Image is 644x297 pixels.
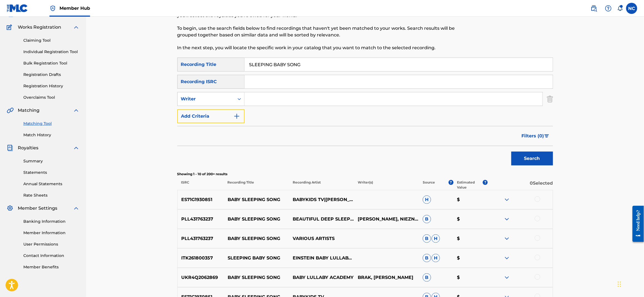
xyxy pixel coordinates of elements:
p: SLEEPING BABY SONG [224,255,289,261]
p: BABY SLEEPING SONG [224,274,289,281]
img: Royalties [7,145,13,151]
div: Notifications [617,6,623,11]
span: B [423,254,431,262]
a: Contact Information [23,253,79,259]
img: help [605,5,612,12]
p: BABY SLEEPING SONG [224,216,289,222]
img: expand [504,235,510,242]
a: Registration History [23,83,79,89]
p: BEAUTIFUL DEEP SLEEP MUSIC UNIVERSE [289,216,354,222]
p: BABY LULLABY ACADEMY [289,274,354,281]
div: Trascina [618,276,621,293]
a: Banking Information [23,219,79,224]
button: Filters (0) [518,129,553,143]
img: Member Settings [7,205,13,212]
button: Search [511,152,553,165]
button: Add Criteria [177,109,245,123]
img: Matching [7,107,14,114]
span: Member Settings [18,205,57,212]
span: Filters ( 0 ) [522,133,544,139]
div: Writer [181,96,231,102]
img: expand [504,274,510,281]
p: UKR4Q2062869 [178,274,224,281]
a: Individual Registration Tool [23,49,79,55]
span: Member Hub [59,5,90,11]
a: Member Information [23,230,79,236]
p: Estimated Value [457,180,483,190]
img: expand [73,145,79,151]
p: $ [453,274,488,281]
span: H [432,234,440,243]
iframe: Chat Widget [616,270,644,297]
p: Writer(s) [354,180,419,190]
p: $ [453,255,488,261]
p: ISRC [177,180,224,190]
a: Registration Drafts [23,72,79,78]
img: expand [504,216,510,222]
img: MLC Logo [7,4,28,12]
span: Works Registration [18,24,61,31]
iframe: Resource Center [628,202,644,246]
span: H [423,195,431,204]
div: Help [603,3,614,14]
p: Source [423,180,435,190]
p: 0 Selected [488,180,553,190]
span: H [432,254,440,262]
div: Widget chat [616,270,644,297]
img: expand [73,205,79,212]
a: Match History [23,132,79,138]
span: B [423,215,431,223]
form: Search Form [177,58,553,168]
img: search [591,5,597,12]
a: Summary [23,158,79,164]
p: ITK261800357 [178,255,224,261]
a: Member Benefits [23,264,79,270]
a: Public Search [588,3,600,14]
p: $ [453,216,488,222]
p: $ [453,196,488,203]
a: Rate Sheets [23,192,79,198]
img: expand [73,107,79,114]
img: Works Registration [7,24,14,31]
p: PLL431763237 [178,235,224,242]
span: Matching [18,107,39,114]
img: expand [504,196,510,203]
a: Annual Statements [23,181,79,187]
a: CatalogCatalog [7,11,35,17]
p: In the next step, you will locate the specific work in your catalog that you want to match to the... [177,44,467,51]
span: B [423,273,431,282]
p: BABYKIDS TV|[PERSON_NAME] [289,196,354,203]
a: User Permissions [23,241,79,247]
p: To begin, use the search fields below to find recordings that haven't yet been matched to your wo... [177,25,467,38]
a: Overclaims Tool [23,95,79,100]
p: $ [453,235,488,242]
p: EINSTEIN BABY LULLABY ACADEMY [289,255,354,261]
span: Royalties [18,145,38,151]
a: Matching Tool [23,121,79,127]
span: ? [483,180,488,185]
p: ES71G1930851 [178,196,224,203]
span: ? [449,180,454,185]
p: BABY SLEEPING SONG [224,196,289,203]
span: B [423,234,431,243]
p: Recording Artist [289,180,354,190]
img: Top Rightsholder [49,5,56,12]
p: [PERSON_NAME], NIEZNANY [354,216,419,222]
img: filter [544,134,549,138]
p: Showing 1 - 10 of 200+ results [177,172,553,177]
a: Statements [23,170,79,175]
img: expand [73,24,79,31]
p: VARIOUS ARTISTS [289,235,354,242]
a: Bulk Registration Tool [23,60,79,66]
a: Claiming Tool [23,38,79,43]
img: expand [504,255,510,261]
img: Delete Criterion [547,92,553,106]
p: BRAK, [PERSON_NAME] [354,274,419,281]
p: Recording Title [224,180,289,190]
p: BABY SLEEPING SONG [224,235,289,242]
p: PLL431763237 [178,216,224,222]
div: User Menu [626,3,637,14]
img: 9d2ae6d4665cec9f34b9.svg [233,113,240,120]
